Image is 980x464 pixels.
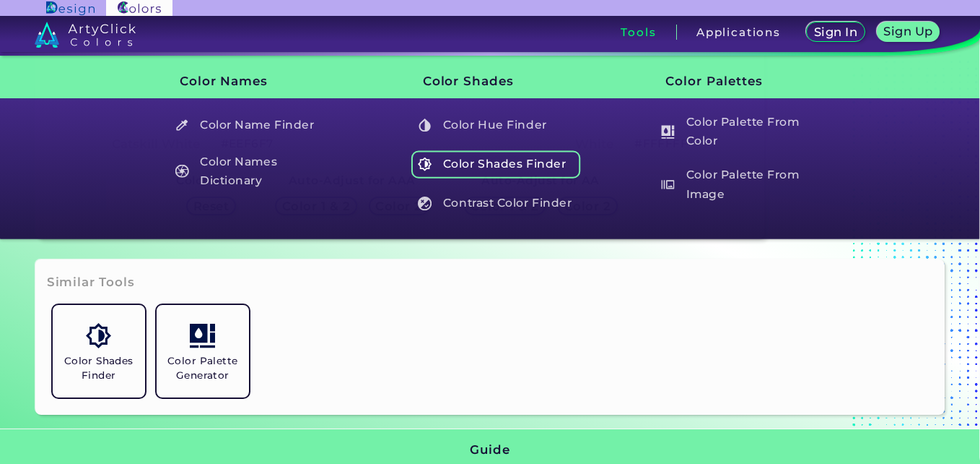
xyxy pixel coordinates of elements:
[86,323,111,348] img: icon_color_shades.svg
[809,23,862,41] a: Sign In
[418,119,432,132] img: icon_color_hue_white.svg
[642,63,826,100] h3: Color Palettes
[410,111,582,139] a: Color Hue Finder
[155,63,339,100] h3: Color Names
[175,164,189,178] img: icon_color_names_dictionary_white.svg
[58,354,139,382] h5: Color Shades Finder
[470,442,509,459] h3: Guide
[653,111,825,152] a: Color Palette From Color
[653,164,825,205] a: Color Palette From Image
[816,27,856,38] h5: Sign In
[418,197,432,210] img: icon_color_contrast_white.svg
[162,354,243,382] h5: Color Palette Generator
[190,323,215,348] img: icon_col_pal_col.svg
[410,150,582,178] a: Color Shades Finder
[654,164,823,205] h5: Color Palette From Image
[47,299,151,403] a: Color Shades Finder
[621,27,656,38] h3: Tools
[167,111,338,139] a: Color Name Finder
[168,111,338,139] h5: Color Name Finder
[410,189,582,217] a: Contrast Color Finder
[886,26,931,37] h5: Sign Up
[47,274,135,291] h3: Similar Tools
[411,111,581,139] h5: Color Hue Finder
[46,1,95,15] img: ArtyClick Design logo
[175,119,189,132] img: icon_color_name_finder_white.svg
[654,111,823,152] h5: Color Palette From Color
[167,150,338,192] a: Color Names Dictionary
[880,23,937,41] a: Sign Up
[696,27,781,38] h3: Applications
[398,63,582,100] h3: Color Shades
[411,150,581,178] h5: Color Shades Finder
[168,150,338,192] h5: Color Names Dictionary
[35,22,136,48] img: logo_artyclick_colors_white.svg
[411,189,581,217] h5: Contrast Color Finder
[661,178,675,192] img: icon_palette_from_image_white.svg
[661,125,675,139] img: icon_col_pal_col_white.svg
[418,158,432,171] img: icon_color_shades_white.svg
[151,299,255,403] a: Color Palette Generator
